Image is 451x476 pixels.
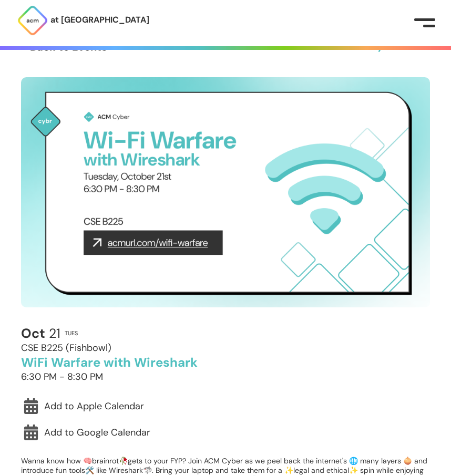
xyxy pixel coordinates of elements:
b: Oct [21,325,45,342]
h2: CSE B225 (Fishbowl) [21,343,111,354]
h2: 21 [21,326,60,341]
a: Add to Google Calendar [21,420,430,444]
h2: 6:30 PM - 8:30 PM [21,372,103,382]
h2: Tues [65,330,78,336]
a: at [GEOGRAPHIC_DATA] [17,5,149,36]
img: ACM Logo [17,5,48,36]
p: at [GEOGRAPHIC_DATA] [50,13,149,27]
img: Event Cover Photo [21,77,430,307]
a: Add to Apple Calendar [21,394,430,418]
h2: WiFi Warfare with Wireshark [21,356,198,369]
